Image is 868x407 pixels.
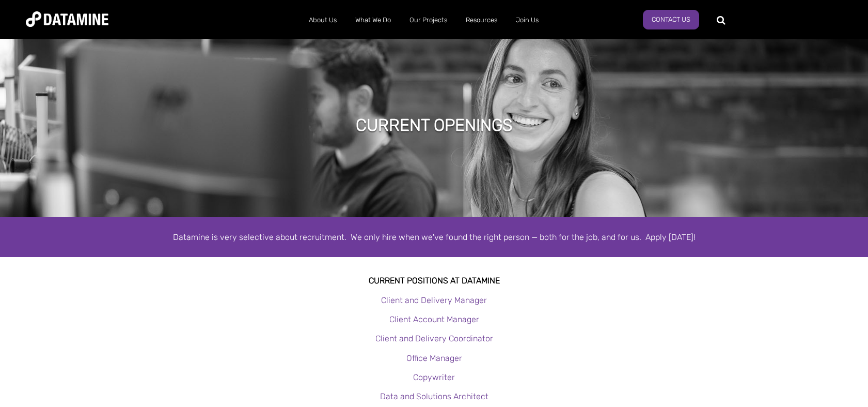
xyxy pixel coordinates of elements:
[389,314,479,324] a: Client Account Manager
[456,7,507,34] a: Resources
[356,114,513,137] h1: Current Openings
[507,7,548,34] a: Join Us
[381,295,487,305] a: Client and Delivery Manager
[346,7,400,34] a: What We Do
[413,372,455,382] a: Copywriter
[643,10,699,29] a: Contact Us
[380,391,488,401] a: Data and Solutions Architect
[406,353,462,363] a: Office Manager
[400,7,456,34] a: Our Projects
[26,11,108,27] img: Datamine
[369,276,500,285] strong: Current Positions at datamine
[140,230,729,244] div: Datamine is very selective about recruitment. We only hire when we've found the right person — bo...
[375,334,493,343] a: Client and Delivery Coordinator
[299,7,346,34] a: About Us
